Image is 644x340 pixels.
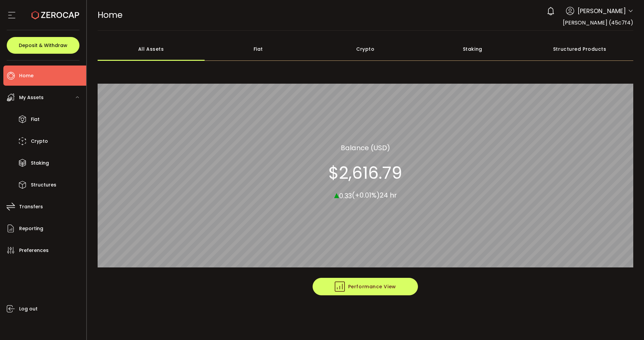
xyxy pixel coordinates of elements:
div: Structured Products [526,37,634,61]
span: Crypto [31,136,48,146]
span: My Assets [19,93,44,102]
div: Staking [419,37,526,61]
span: [PERSON_NAME] [578,6,626,15]
span: [PERSON_NAME] (45c7f4) [563,19,633,27]
span: Fiat [31,115,40,124]
button: Deposit & Withdraw [7,37,79,54]
section: Balance (USD) [341,142,390,153]
span: Structures [31,180,56,190]
span: ▴ [334,187,339,202]
section: $2,616.79 [328,163,402,183]
span: Transfers [19,202,43,212]
span: Staking [31,158,49,168]
div: Fiat [205,37,312,61]
span: 24 hr [380,190,397,200]
button: Performance View [313,278,418,295]
span: Reporting [19,224,43,233]
span: Log out [19,304,38,314]
span: Deposit & Withdraw [19,43,67,48]
div: Crypto [312,37,419,61]
span: 0.33 [339,191,352,200]
span: Performance View [335,282,396,292]
span: Home [98,9,122,21]
span: Home [19,71,34,81]
iframe: Chat Widget [562,267,644,340]
span: (+0.01%) [352,190,380,200]
span: Preferences [19,246,49,255]
div: All Assets [98,37,205,61]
